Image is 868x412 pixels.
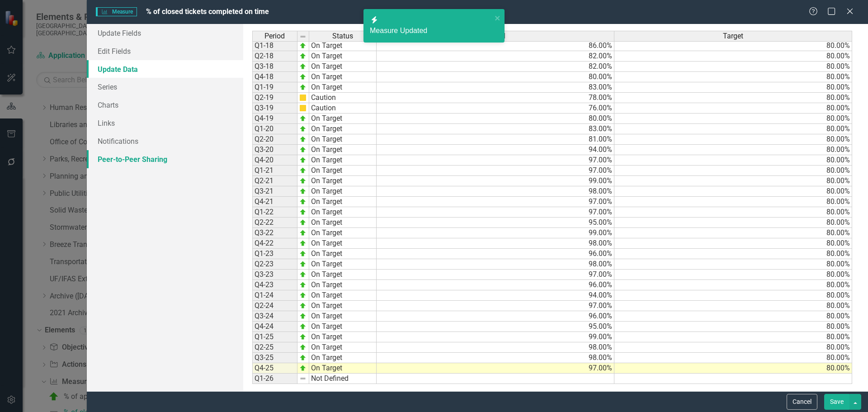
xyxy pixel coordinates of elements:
td: On Target [309,82,377,93]
a: Links [87,114,243,132]
a: Charts [87,96,243,114]
img: zOikAAAAAElFTkSuQmCC [299,240,307,247]
td: On Target [309,207,377,218]
td: 80.00% [614,228,852,238]
td: 80.00% [377,72,614,82]
img: zOikAAAAAElFTkSuQmCC [299,42,307,49]
img: 8DAGhfEEPCf229AAAAAElFTkSuQmCC [299,33,307,40]
td: 76.00% [377,103,614,114]
td: Q3-25 [252,353,297,363]
td: Q2-19 [252,93,297,103]
td: On Target [309,270,377,280]
td: 78.00% [377,93,614,103]
td: Q1-20 [252,124,297,134]
td: 82.00% [377,51,614,62]
td: On Target [309,290,377,301]
td: On Target [309,134,377,145]
td: On Target [309,353,377,363]
img: zOikAAAAAElFTkSuQmCC [299,198,307,205]
td: 98.00% [377,238,614,249]
td: 81.00% [377,134,614,145]
td: Q3-24 [252,311,297,322]
td: 80.00% [614,207,852,218]
span: Period [264,32,285,40]
td: 80.00% [614,249,852,259]
td: Q1-26 [252,374,297,384]
td: 80.00% [614,270,852,280]
td: On Target [309,249,377,259]
td: Q1-18 [252,41,297,51]
img: zOikAAAAAElFTkSuQmCC [299,219,307,226]
button: Save [824,394,849,410]
td: Q4-19 [252,114,297,124]
td: 80.00% [614,72,852,82]
img: zOikAAAAAElFTkSuQmCC [299,125,307,133]
td: 97.00% [377,166,614,176]
td: 95.00% [377,218,614,228]
div: Measure Updated [370,26,492,36]
img: zOikAAAAAElFTkSuQmCC [299,52,307,60]
img: cBAA0RP0Y6D5n+AAAAAElFTkSuQmCC [299,104,307,112]
td: On Target [309,186,377,197]
img: zOikAAAAAElFTkSuQmCC [299,136,307,143]
td: On Target [309,280,377,290]
img: zOikAAAAAElFTkSuQmCC [299,344,307,351]
td: Q2-23 [252,259,297,270]
td: 80.00% [614,301,852,311]
img: zOikAAAAAElFTkSuQmCC [299,292,307,299]
td: 80.00% [614,197,852,207]
td: 80.00% [614,166,852,176]
td: Q1-19 [252,82,297,93]
span: Measure [96,7,137,16]
td: On Target [309,301,377,311]
td: On Target [309,51,377,62]
td: Q4-24 [252,322,297,332]
span: Target [723,32,743,40]
td: Q3-20 [252,145,297,155]
td: 80.00% [614,103,852,114]
img: zOikAAAAAElFTkSuQmCC [299,84,307,91]
td: Q3-18 [252,62,297,72]
td: On Target [309,41,377,51]
td: 80.00% [614,176,852,186]
td: Q2-21 [252,176,297,186]
td: 80.00% [614,280,852,290]
td: 96.00% [377,249,614,259]
a: Series [87,78,243,96]
td: 80.00% [614,124,852,134]
td: Q3-21 [252,186,297,197]
td: On Target [309,166,377,176]
td: Q2-22 [252,218,297,228]
td: Q4-18 [252,72,297,82]
a: Peer-to-Peer Sharing [87,150,243,168]
img: zOikAAAAAElFTkSuQmCC [299,323,307,330]
img: zOikAAAAAElFTkSuQmCC [299,146,307,153]
a: Notifications [87,132,243,150]
button: close [495,13,501,23]
td: 80.00% [614,311,852,322]
td: 80.00% [614,290,852,301]
td: 80.00% [614,145,852,155]
td: On Target [309,238,377,249]
td: On Target [309,62,377,72]
img: zOikAAAAAElFTkSuQmCC [299,313,307,320]
button: Cancel [787,394,817,410]
td: 80.00% [614,186,852,197]
td: 94.00% [377,145,614,155]
img: zOikAAAAAElFTkSuQmCC [299,229,307,237]
a: Edit Fields [87,42,243,60]
td: 82.00% [377,62,614,72]
td: 80.00% [614,259,852,270]
td: 80.00% [614,363,852,374]
img: zOikAAAAAElFTkSuQmCC [299,177,307,185]
td: Q2-20 [252,134,297,145]
td: Q1-24 [252,290,297,301]
td: Q1-22 [252,207,297,218]
td: On Target [309,176,377,186]
td: On Target [309,228,377,238]
td: 99.00% [377,332,614,342]
td: 80.00% [614,342,852,353]
td: 80.00% [614,41,852,51]
td: On Target [309,124,377,134]
a: Update Data [87,60,243,78]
